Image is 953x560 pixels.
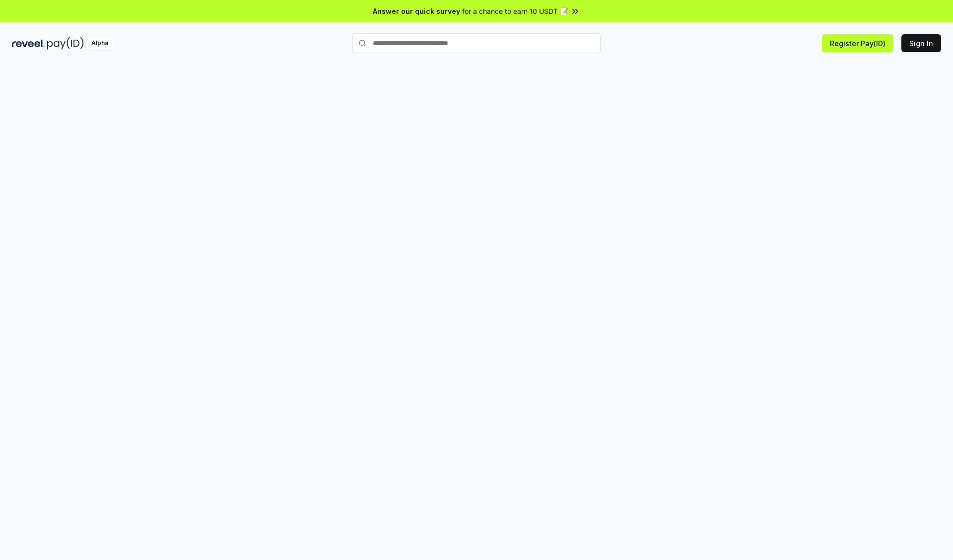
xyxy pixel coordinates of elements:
button: Sign In [901,34,941,52]
span: for a chance to earn 10 USDT 📝 [462,6,568,16]
span: Answer our quick survey [373,6,460,16]
img: pay_id [47,37,84,50]
button: Register Pay(ID) [822,34,893,52]
div: Alpha [86,37,114,50]
img: reveel_dark [12,37,45,50]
